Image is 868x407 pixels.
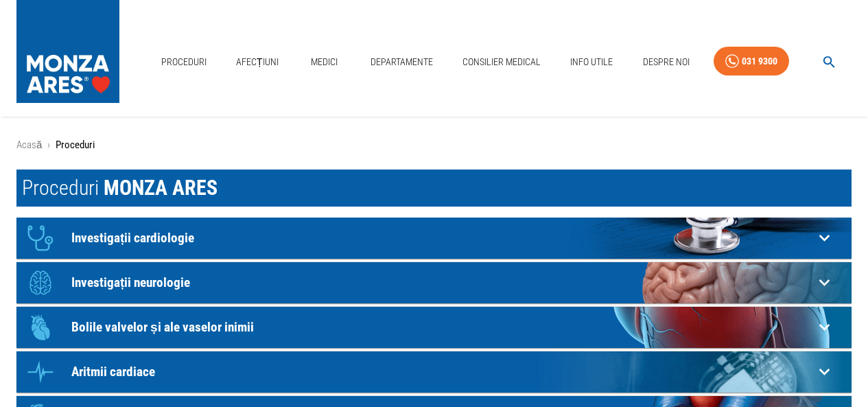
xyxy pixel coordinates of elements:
div: Icon [20,262,61,303]
p: Investigații neurologie [71,275,814,290]
a: Info Utile [565,48,618,76]
a: Medici [303,48,347,76]
a: 031 9300 [714,47,789,76]
div: IconAritmii cardiace [16,351,852,393]
span: MONZA ARES [104,176,218,200]
div: Icon [20,218,61,259]
a: Despre Noi [637,48,695,76]
div: IconInvestigații neurologie [16,262,852,303]
a: Proceduri [156,48,212,76]
div: Icon [20,307,61,348]
p: Bolile valvelor și ale vaselor inimii [71,320,814,334]
a: Afecțiuni [231,48,284,76]
h1: Proceduri [16,170,852,207]
p: Investigații cardiologie [71,231,814,245]
nav: breadcrumb [16,137,852,153]
a: Consilier Medical [457,48,546,76]
a: Departamente [365,48,438,76]
div: IconBolile valvelor și ale vaselor inimii [16,307,852,348]
a: Acasă [16,139,42,151]
div: 031 9300 [742,53,777,70]
p: Aritmii cardiace [71,364,814,379]
li: › [47,137,50,153]
p: Proceduri [56,137,95,153]
div: Icon [20,351,61,393]
div: IconInvestigații cardiologie [16,218,852,259]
